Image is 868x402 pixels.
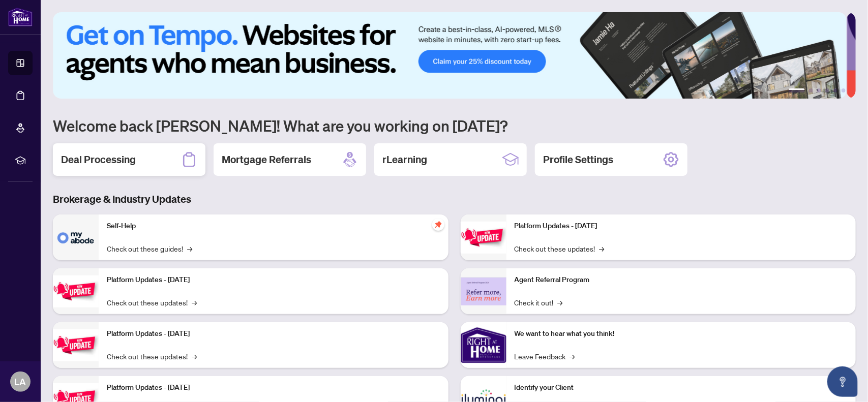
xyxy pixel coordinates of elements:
span: LA [15,375,26,389]
a: Check out these updates!→ [107,351,197,362]
a: Check out these guides!→ [107,243,192,254]
a: Leave Feedback→ [515,351,575,362]
span: → [192,297,197,308]
button: Open asap [827,366,858,397]
p: Platform Updates - [DATE] [515,221,848,232]
h2: Mortgage Referrals [222,152,311,167]
img: Slide 0 [53,12,847,99]
img: Platform Updates - July 21, 2025 [53,329,99,361]
p: Platform Updates - [DATE] [107,382,440,393]
a: Check out these updates!→ [107,297,197,308]
img: Platform Updates - June 23, 2025 [461,222,506,254]
p: Agent Referral Program [515,274,848,286]
p: Identify your Client [515,382,848,393]
h2: rLearning [382,152,427,167]
button: 4 [825,88,829,92]
p: Platform Updates - [DATE] [107,328,440,339]
a: Check it out!→ [515,297,563,308]
p: We want to hear what you think! [515,328,848,339]
span: → [558,297,563,308]
span: → [187,243,192,254]
img: We want to hear what you think! [461,322,506,368]
p: Self-Help [107,221,440,232]
p: Platform Updates - [DATE] [107,274,440,286]
a: Check out these updates!→ [515,243,605,254]
span: → [570,351,575,362]
img: Self-Help [53,214,99,260]
h2: Deal Processing [61,152,136,167]
span: → [192,351,197,362]
button: 3 [817,88,821,92]
h3: Brokerage & Industry Updates [53,192,856,206]
button: 6 [842,88,846,92]
img: logo [8,8,33,26]
button: 1 [789,88,805,92]
h2: Profile Settings [543,152,613,167]
button: 5 [833,88,837,92]
img: Agent Referral Program [461,277,506,305]
span: pushpin [432,219,444,231]
button: 2 [809,88,813,92]
img: Platform Updates - September 16, 2025 [53,275,99,307]
h1: Welcome back [PERSON_NAME]! What are you working on [DATE]? [53,116,856,135]
span: → [600,243,605,254]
